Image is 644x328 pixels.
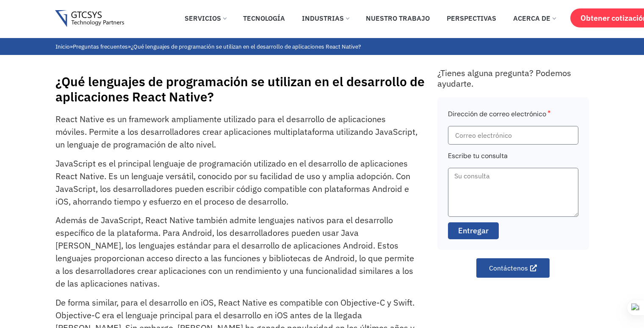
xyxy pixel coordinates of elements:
[513,14,550,22] font: Acerca de
[447,14,496,22] font: Perspectivas
[476,258,550,278] a: Contáctenos
[296,9,355,27] a: Industrias
[458,226,489,235] font: Entregar
[55,158,410,207] font: JavaScript es el principal lenguaje de programación utilizado en el desarrollo de aplicaciones Re...
[128,43,131,50] font: »
[448,126,578,145] input: Correo electrónico
[55,10,124,27] img: Logotipo de Gtcsys
[55,73,425,105] font: ¿Qué lenguajes de programación se utilizan en el desarrollo de aplicaciones React Native?
[178,9,232,27] a: Servicios
[55,43,70,50] a: Inicio
[131,43,361,50] font: ¿Qué lenguajes de programación se utilizan en el desarrollo de aplicaciones React Native?
[448,108,578,245] form: Formulario de preguntas frecuentes
[185,14,221,22] font: Servicios
[366,14,430,22] font: Nuestro trabajo
[359,9,436,27] a: Nuestro trabajo
[237,9,291,27] a: Tecnología
[55,113,417,150] font: React Native es un framework ampliamente utilizado para el desarrollo de aplicaciones móviles. Pe...
[55,214,414,289] font: Además de JavaScript, React Native también admite lenguajes nativos para el desarrollo específico...
[243,14,285,22] font: Tecnología
[448,109,546,118] font: Dirección de correo electrónico
[70,43,73,50] font: »
[448,222,499,239] button: Entregar
[440,9,503,27] a: Perspectivas
[489,264,528,272] font: Contáctenos
[448,151,508,160] font: Escribe tu consulta
[302,14,344,22] font: Industrias
[73,43,128,50] a: Preguntas frecuentes
[437,67,571,89] font: ¿Tienes alguna pregunta? Podemos ayudarte.
[507,9,562,27] a: Acerca de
